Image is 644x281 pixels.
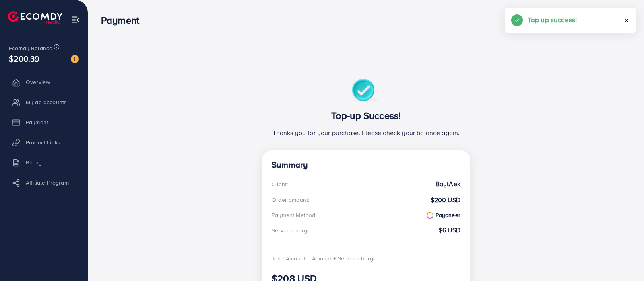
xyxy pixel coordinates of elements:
[9,53,39,64] span: $200.39
[352,79,380,103] img: success
[272,196,309,204] div: Order amount:
[272,254,460,263] div: Total Amount = Amount + Service charge
[272,160,460,170] h4: Summary
[528,14,577,25] h5: Top up success!
[71,55,79,63] img: image
[101,14,146,26] h3: Payment
[272,211,316,219] div: Payment Method:
[8,11,62,24] img: logo
[9,44,52,52] span: Ecomdy Balance
[272,226,312,234] div: Service charge:
[272,128,460,137] p: Thanks you for your purchase. Please check your balance again.
[427,212,433,219] img: payoneer
[436,179,460,189] strong: BaytAek
[439,226,460,235] strong: $6 USD
[71,15,80,25] img: menu
[431,195,460,205] strong: $200 USD
[272,110,460,121] h3: Top-up Success!
[427,211,460,219] strong: Payoneer
[272,180,288,188] div: Client:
